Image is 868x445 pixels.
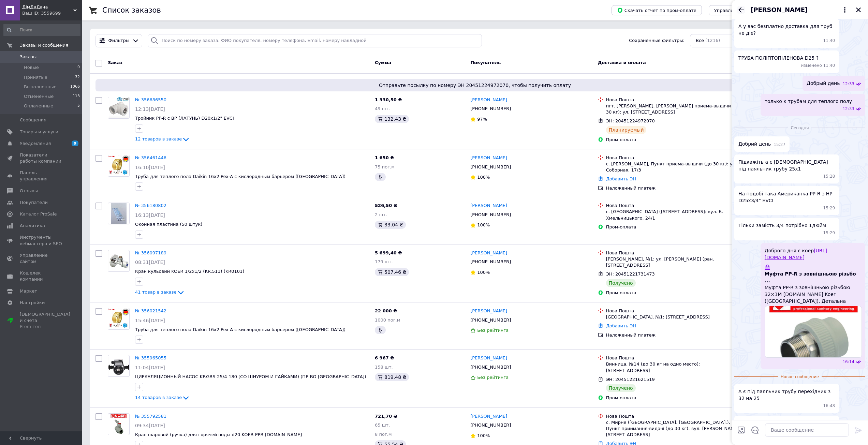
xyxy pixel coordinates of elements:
[135,432,302,437] a: Кран шаровой (ручка) для горячей воды d20 KOER PPR [DOMAIN_NAME]
[801,63,823,69] span: изменено
[20,300,45,306] span: Настройки
[765,247,861,261] span: Доброго дня є коер
[135,414,166,419] a: № 355792581
[823,230,835,236] span: 15:29 12.08.2025
[135,327,345,332] span: Труба для теплого пола Daikin 16x2 Pex-A с кислородным барьером ([GEOGRAPHIC_DATA])
[765,284,861,305] span: Муфта PP-R з зовнішньою різьбою 32×1M [DOMAIN_NAME] Koer ([GEOGRAPHIC_DATA]). Детальна інформація...
[102,6,161,14] h1: Список заказов
[823,403,835,409] span: 16:48 12.08.2025
[606,118,655,123] span: ЭН: 20451224972070
[606,250,745,256] div: Нова Пошта
[108,155,130,177] a: Фото товару
[20,129,58,135] span: Товары и услуги
[606,419,745,438] div: с. Мирне ([GEOGRAPHIC_DATA], [GEOGRAPHIC_DATA].), Пункт приймання-видачі (до 30 кг): вул. [PERSON...
[606,176,636,181] a: Добавить ЭН
[629,38,685,44] span: Сохраненные фильтры:
[470,250,507,256] a: [PERSON_NAME]
[606,355,745,361] div: Нова Пошта
[738,159,835,172] span: Підкажіть а є [DEMOGRAPHIC_DATA] під паяльник трубу 25х1
[477,117,487,122] span: 97%
[470,308,507,314] a: [PERSON_NAME]
[135,222,202,227] a: Оконная пластина (50 штук)
[606,103,745,115] div: пгт. [PERSON_NAME], [PERSON_NAME] приема-выдачи (до 30 кг): ул. [STREET_ADDRESS]
[765,248,827,260] a: [URL][DOMAIN_NAME]
[135,395,182,400] span: 14 товаров в заказе
[70,84,80,90] span: 1066
[22,4,73,10] span: ДімДаДача
[73,93,80,100] span: 113
[375,432,392,437] span: 8 пог.м
[108,251,129,270] img: Фото товару
[477,375,509,380] span: Без рейтинга
[375,365,393,370] span: 158 шт.
[606,256,745,268] div: [PERSON_NAME], №1: ул. [PERSON_NAME] (ран. [STREET_ADDRESS]
[612,5,702,15] button: Скачать отчет по пром-оплате
[98,82,852,89] span: Отправьте посылку по номеру ЭН 20451224972070, чтобы получить оплату
[606,395,745,401] div: Пром-оплата
[738,420,835,440] span: Якби така но [DEMOGRAPHIC_DATA], щоб можна було відкрити, я ж потім не зможу зняти (
[477,433,490,438] span: 100%
[765,270,861,284] span: Муфта PP-R з зовнішньою різьбо ...
[606,209,745,221] div: с. [GEOGRAPHIC_DATA] ([STREET_ADDRESS]: вул. Б. Хмельницького, 24/1
[765,306,862,358] img: Муфта PP-R з зовнішньою різьбо ...
[148,34,482,47] input: Поиск по номеру заказа, ФИО покупателя, номеру телефона, Email, номеру накладной
[823,63,835,69] span: 11:40 18.07.2025
[606,377,655,382] span: ЭН: 20451221621519
[75,74,80,80] span: 32
[751,5,849,14] button: [PERSON_NAME]
[135,318,165,323] span: 15:46[DATE]
[738,190,835,204] span: На подобі така Американка PP-R з НР D25х3/4" EVCI
[135,374,366,379] a: ЦИРКУЛЯЦИОННЫЙ НАСОС KP.GRS-25/4-180 (СО ШНУРОМ И ГАЙКАМИ) (ПР-ВО [GEOGRAPHIC_DATA])
[477,175,490,180] span: 100%
[375,268,409,276] div: 507.46 ₴
[477,328,509,333] span: Без рейтинга
[598,60,646,65] span: Доставка и оплата
[24,64,39,71] span: Новые
[469,421,512,430] div: [PHONE_NUMBER]
[108,355,130,377] a: Фото товару
[470,155,507,161] a: [PERSON_NAME]
[20,199,48,206] span: Покупатели
[774,142,785,148] span: 15:27 12.08.2025
[135,269,244,274] span: Кран кульовий KOER 1/2x1/2 (KR.511) (KR0101)
[20,270,63,282] span: Кошелек компании
[375,203,397,208] span: 526,50 ₴
[734,124,865,131] div: 12.08.2025
[842,106,854,112] span: 12:33 18.07.2025
[108,155,129,176] img: Фото товару
[135,259,165,265] span: 08:31[DATE]
[470,97,507,103] a: [PERSON_NAME]
[705,38,720,43] span: (1216)
[606,161,745,173] div: с. [PERSON_NAME], Пункт приема-выдачи (до 30 кг): ул. Соборная, 17/3
[714,8,768,13] span: Управление статусами
[109,97,129,118] img: Фото товару
[20,234,63,247] span: Инструменты вебмастера и SEO
[477,270,490,275] span: 100%
[375,155,394,160] span: 1 650 ₴
[788,125,812,131] span: Сегодня
[108,203,130,224] a: Фото товару
[470,203,507,209] a: [PERSON_NAME]
[606,361,745,373] div: Винница, №14 (до 30 кг на одно место): [STREET_ADDRESS]
[842,81,854,87] span: 12:33 18.07.2025
[375,97,402,102] span: 1 330,50 ₴
[135,203,166,208] a: № 356180802
[606,290,745,296] div: Пром-оплата
[375,422,390,428] span: 65 шт.
[108,97,130,119] a: Фото товару
[737,6,745,14] button: Назад
[606,413,745,419] div: Нова Пошта
[20,324,70,330] div: Prom топ
[111,203,127,224] img: Фото товару
[765,265,770,270] img: Муфта PP-R з зовнішньою різьбо ...
[108,309,129,329] img: Фото товару
[823,174,835,179] span: 15:28 12.08.2025
[135,250,166,255] a: № 356097189
[20,170,63,182] span: Панель управления
[738,140,771,148] span: Добрий день
[20,54,36,60] span: Заказы
[375,414,397,419] span: 721,70 ₴
[606,279,636,287] div: Получено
